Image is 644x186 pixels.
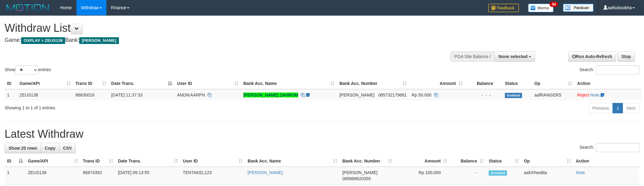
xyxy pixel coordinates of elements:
[5,3,51,12] img: MOTION_logo.png
[588,103,613,113] a: Previous
[575,89,642,100] td: ·
[502,78,532,89] th: Status
[245,155,340,167] th: Bank Acc. Name: activate to sort column ascending
[111,93,142,97] span: [DATE] 11:37:33
[573,155,639,167] th: Action
[63,146,72,151] span: CSV
[409,78,465,89] th: Amount: activate to sort column ascending
[342,170,377,175] span: [PERSON_NAME]
[488,4,519,12] img: Feedback.jpg
[342,176,371,181] span: Copy 085888920355 to clipboard
[175,78,241,89] th: User ID: activate to sort column ascending
[45,146,55,151] span: Copy
[180,167,245,184] td: TENTAKEL123
[577,93,589,97] a: Reject
[395,167,450,184] td: Rp 100,000
[80,155,116,167] th: Trans ID: activate to sort column ascending
[5,78,17,89] th: ID
[177,93,205,97] span: ANDIKAARPN
[576,170,585,175] a: Note
[339,93,375,97] span: [PERSON_NAME]
[450,51,494,62] div: PGA Site Balance /
[337,78,409,89] th: Bank Acc. Number: activate to sort column ascending
[73,78,109,89] th: Trans ID: activate to sort column ascending
[613,103,623,113] a: 1
[568,51,616,62] a: Run Auto-Refresh
[5,155,25,167] th: ID: activate to sort column descending
[80,167,116,184] td: 86874392
[575,78,642,89] th: Action
[521,155,573,167] th: Op: activate to sort column ascending
[76,93,94,97] span: 86830016
[450,155,486,167] th: Balance: activate to sort column ascending
[596,65,639,75] input: Search:
[5,89,17,100] td: 1
[579,143,639,152] label: Search:
[590,93,600,97] a: Note
[596,143,639,152] input: Search:
[116,155,180,167] th: Date Trans.: activate to sort column ascending
[5,128,639,140] h1: Latest Withdraw
[468,92,500,98] div: - - -
[21,37,65,44] span: OXPLAY > ZEUS138
[25,155,80,167] th: Game/API: activate to sort column ascending
[116,167,180,184] td: [DATE] 09:13:55
[489,170,507,176] span: Accepted
[617,51,635,62] a: Stop
[528,4,554,12] img: Button%20Memo.svg
[486,155,521,167] th: Status: activate to sort column ascending
[579,65,639,75] label: Search:
[532,89,575,100] td: aafRANGERS
[15,65,38,75] select: Showentries
[498,54,527,59] span: None selected
[5,167,25,184] td: 1
[17,78,73,89] th: Game/API: activate to sort column ascending
[241,78,337,89] th: Bank Acc. Name: activate to sort column ascending
[532,78,575,89] th: Op: activate to sort column ascending
[25,167,80,184] td: ZEUS138
[243,93,298,97] a: [PERSON_NAME] ZAHROM
[9,146,37,151] span: Show 25 rows
[17,89,73,100] td: ZEUS138
[5,22,423,34] h1: Withdraw List
[378,93,407,97] span: Copy 085732179681 to clipboard
[5,37,423,43] h4: Game: Bank:
[550,2,558,7] span: 34
[5,143,41,153] a: Show 25 rows
[41,143,59,153] a: Copy
[623,103,639,113] a: Next
[521,167,573,184] td: aafchhealita
[412,93,431,97] span: Rp 50.000
[109,78,175,89] th: Date Trans.: activate to sort column descending
[340,155,395,167] th: Bank Acc. Number: activate to sort column ascending
[505,93,522,98] span: Grabbed
[494,51,535,62] button: None selected
[180,155,245,167] th: User ID: activate to sort column ascending
[5,102,264,111] div: Showing 1 to 1 of 1 entries
[248,170,283,175] a: [PERSON_NAME]
[450,167,486,184] td: -
[79,37,119,44] span: [PERSON_NAME]
[563,4,594,12] img: panduan.png
[5,65,51,75] label: Show entries
[465,78,502,89] th: Balance
[59,143,76,153] a: CSV
[395,155,450,167] th: Amount: activate to sort column ascending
